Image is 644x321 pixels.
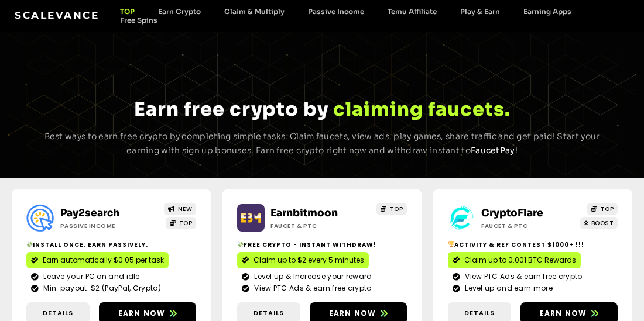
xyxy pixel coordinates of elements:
span: Earn now [329,308,376,319]
a: BOOST [580,217,618,229]
a: Earn automatically $0.05 per task [26,252,169,268]
span: Earn free crypto by [134,98,328,121]
span: Level up & Increase your reward [251,271,372,282]
h2: Install Once. Earn Passively. [26,240,196,249]
a: Scalevance [15,9,99,21]
h2: Free crypto - Instant withdraw! [237,240,407,249]
span: NEW [178,205,193,213]
a: Pay2search [60,207,119,219]
span: Details [254,308,284,318]
span: Earn now [118,308,166,319]
span: BOOST [591,219,614,227]
img: 🏆 [448,241,454,247]
a: Claim & Multiply [213,7,296,16]
h2: Passive Income [60,222,148,230]
a: Claim up to $2 every 5 minutes [237,252,369,268]
span: Level up and earn more [462,283,553,294]
span: Details [464,308,495,318]
h2: Faucet & PTC [481,222,569,230]
p: Best ways to earn free crypto by completing simple tasks. Claim faucets, view ads, play games, sh... [29,130,615,158]
span: TOP [601,205,614,213]
span: TOP [390,205,403,213]
span: TOP [179,219,193,227]
a: Free Spins [108,16,169,25]
img: 💸 [238,241,244,247]
a: Passive Income [296,7,376,16]
span: Earn now [540,308,587,319]
span: Claim up to 0.001 BTC Rewards [464,255,576,265]
h2: Activity & ref contest $1000+ !!! [448,240,618,249]
a: Claim up to 0.001 BTC Rewards [448,252,581,268]
span: Min. payout: $2 (PayPal, Crypto) [40,283,161,294]
nav: Menu [108,7,629,25]
a: Earn Crypto [146,7,213,16]
a: TOP [587,203,618,215]
a: CryptoFlare [481,207,543,219]
a: Earnbitmoon [270,207,338,219]
span: Claim up to $2 every 5 minutes [254,255,364,265]
a: FaucetPay [471,145,515,156]
a: TOP [108,7,146,16]
h2: Faucet & PTC [270,222,358,230]
a: TOP [376,203,407,215]
a: Earning Apps [512,7,583,16]
a: Play & Earn [448,7,512,16]
span: View PTC Ads & earn free crypto [251,283,371,294]
a: Temu Affiliate [376,7,448,16]
span: Leave your PC on and idle [40,271,140,282]
a: TOP [166,217,196,229]
span: Details [43,308,73,318]
img: 💸 [27,241,33,247]
span: View PTC Ads & earn free crypto [462,271,582,282]
span: Earn automatically $0.05 per task [43,255,164,265]
a: NEW [164,203,196,215]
